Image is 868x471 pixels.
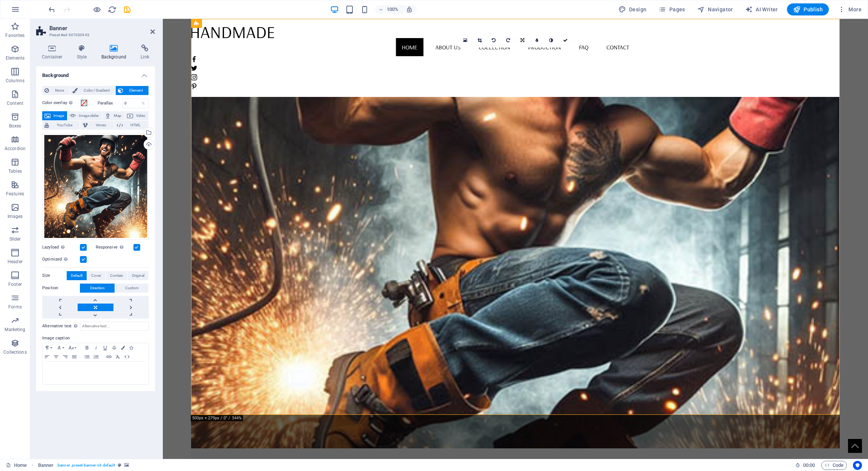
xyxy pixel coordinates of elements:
[6,191,24,197] p: Features
[793,6,823,13] span: Publish
[42,133,149,240] div: Suksesshist_Sveis_icon-2nQRU2kHxL8_xUzmK2g84A.jpg
[138,99,148,108] div: %
[90,121,112,130] span: Vimeo
[8,304,22,310] p: Forms
[8,48,35,54] span: Remember
[116,86,148,95] button: Element
[8,25,141,39] span: Feel free to have a look at them before you start with the next step.
[104,352,113,361] button: Insert Link
[386,5,398,14] h6: 100%
[8,259,23,265] p: Header
[473,33,487,48] a: Crop mode
[6,461,27,470] a: Click to cancel selection. Double-click to open Pages
[42,322,80,331] label: Alternative text
[91,271,101,280] span: Cover
[125,284,139,293] span: Custom
[115,284,148,293] button: Custom
[80,284,115,293] button: Direction
[52,352,61,361] button: Align Center
[92,343,101,352] button: Italic (⌘I)
[42,121,80,130] button: YouTube
[38,461,54,470] span: Click to select. Double-click to edit
[110,343,119,352] button: Strikethrough
[90,284,105,293] span: Direction
[113,352,122,361] button: Clear Formatting
[103,111,124,120] button: Map
[821,461,847,470] button: Code
[123,5,132,14] i: Save (Ctrl+S)
[835,3,865,15] button: More
[128,271,148,280] button: Original
[138,2,151,14] a: Close modal
[57,461,115,470] span: . banner .preset-banner-v3-default
[618,6,647,13] span: Design
[110,271,123,280] span: Contain
[501,33,516,48] a: Rotate right 90°
[838,6,862,13] span: More
[36,44,71,60] h4: Container
[544,33,559,48] a: Greyscale
[406,6,413,13] i: On resize automatically adjust zoom level to fit chosen device.
[42,98,80,107] label: Color overlay
[36,66,155,80] h4: Background
[51,86,67,95] span: None
[126,86,146,95] span: Element
[92,352,101,361] button: Ordered List
[787,3,829,15] button: Publish
[42,243,80,252] label: Lazyload
[53,111,65,120] span: Image
[83,352,92,361] button: Unordered List
[825,461,844,470] span: Code
[615,3,650,15] button: Design
[71,271,83,280] span: Default
[47,5,56,14] i: Undo: Change image (Ctrl+Z)
[9,236,21,242] p: Slider
[42,255,80,264] label: Optimized
[135,111,146,120] span: Video
[43,343,55,352] button: Paragraph Format
[3,349,26,355] p: Collections
[658,6,685,13] span: Pages
[51,121,78,130] span: YouTube
[742,3,781,15] button: AI Writer
[87,271,105,280] button: Cover
[107,5,116,14] button: reload
[70,352,79,361] button: Align Justify
[42,334,149,343] label: Image caption
[108,5,116,14] i: Reload page
[375,5,402,14] button: 100%
[49,25,155,32] h2: Banner
[5,327,25,333] p: Marketing
[745,6,778,13] span: AI Writer
[5,146,26,152] p: Accordion
[43,352,52,361] button: Align Left
[125,121,146,130] span: HTML
[697,6,733,13] span: Navigator
[615,3,650,15] div: Design (Ctrl+Alt+Y)
[70,86,115,95] button: Color / Gradient
[8,213,23,219] p: Images
[803,461,815,470] span: 00 00
[92,5,101,14] button: Click here to leave preview mode and continue editing
[6,78,24,84] p: Columns
[808,462,810,468] span: :
[116,78,143,92] a: Got it
[135,44,155,60] h4: Link
[55,343,67,352] button: Font Family
[42,111,67,120] button: Image
[42,284,80,293] label: Position
[96,243,133,252] label: Responsive
[487,33,501,48] a: Rotate left 90°
[101,343,110,352] button: Underline (⌘U)
[96,44,135,60] h4: Background
[516,33,530,48] a: Change orientation
[7,100,23,106] p: Content
[795,461,815,470] h6: Session time
[5,32,24,38] p: Favorites
[42,271,67,280] label: Size
[127,343,135,352] button: Icons
[8,281,22,287] p: Footer
[67,271,87,280] button: Default
[458,33,473,48] a: Select files from the file manager, stock photos, or upload file(s)
[115,121,148,130] button: HTML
